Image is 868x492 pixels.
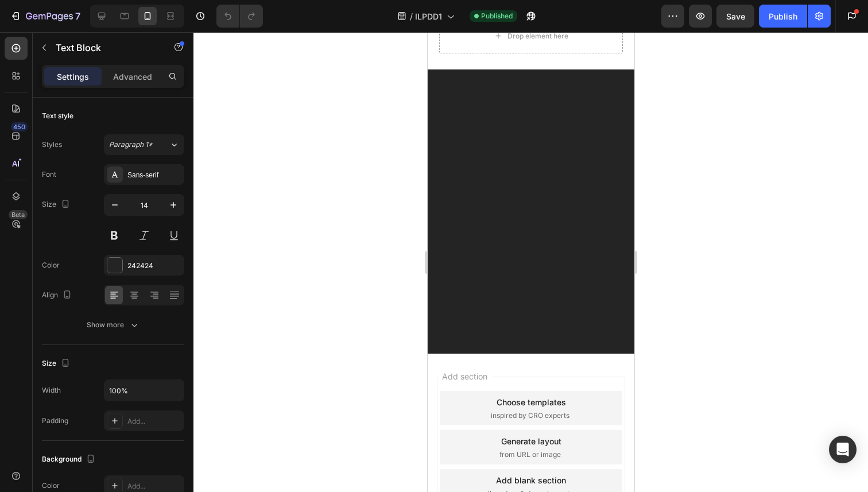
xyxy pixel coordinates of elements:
div: Align [42,288,74,303]
span: Paragraph 1* [109,140,153,150]
span: Save [726,11,745,21]
div: Add... [127,481,181,491]
div: Padding [42,416,68,426]
div: Show more [87,319,140,331]
span: inspired by CRO experts [63,378,142,389]
button: Publish [759,5,807,28]
p: Text Block [56,41,153,55]
div: 242424 [127,261,181,271]
div: Generate layout [73,403,134,415]
div: 450 [11,122,28,131]
div: Add blank section [68,442,138,454]
div: Size [42,197,72,212]
span: then drag & drop elements [60,456,145,467]
div: Color [42,481,60,491]
div: Choose templates [69,364,138,376]
span: / [410,10,413,22]
button: Paragraph 1* [104,134,184,155]
div: Sans-serif [127,170,181,180]
span: Published [481,11,513,21]
div: Text style [42,111,73,121]
div: Background [42,452,98,467]
p: Advanced [113,71,152,83]
div: Styles [42,140,62,150]
div: Width [42,385,61,396]
span: Add section [10,338,64,350]
p: 7 [75,9,80,23]
button: Save [716,5,754,28]
span: from URL or image [72,417,133,428]
div: Add... [127,416,181,427]
div: Beta [9,210,28,219]
iframe: Design area [428,32,634,492]
div: Publish [769,10,797,22]
p: Settings [57,71,89,83]
span: ILPDD1 [415,10,442,22]
button: Show more [42,315,184,335]
div: Font [42,169,56,180]
input: Auto [104,380,184,401]
div: Undo/Redo [216,5,263,28]
div: Open Intercom Messenger [829,436,857,463]
div: Color [42,260,60,270]
div: Size [42,356,72,371]
button: 7 [5,5,86,28]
